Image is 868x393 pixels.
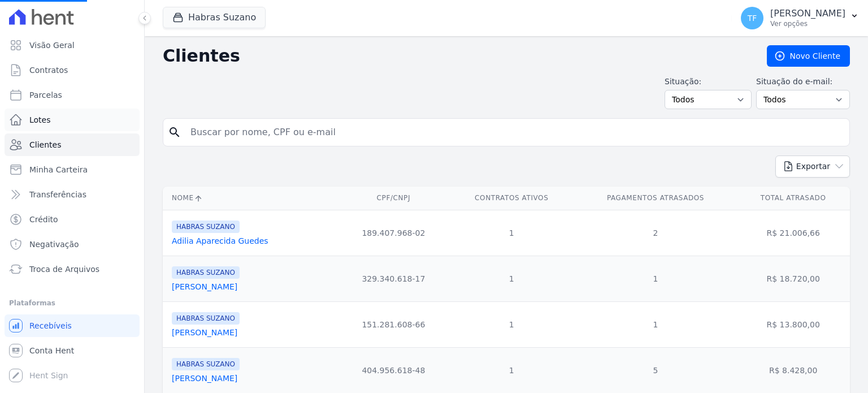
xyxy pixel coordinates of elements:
[172,282,237,291] a: [PERSON_NAME]
[163,46,749,66] h2: Clientes
[767,45,850,67] a: Novo Cliente
[168,126,181,139] i: search
[172,358,240,370] span: HABRAS SUZANO
[575,301,737,347] td: 1
[736,347,850,393] td: R$ 8.428,00
[172,312,240,325] span: HABRAS SUZANO
[29,114,51,126] span: Lotes
[736,301,850,347] td: R$ 13.800,00
[5,158,140,181] a: Minha Carteira
[29,345,74,356] span: Conta Hent
[29,139,61,150] span: Clientes
[5,339,140,362] a: Conta Hent
[29,40,75,51] span: Visão Geral
[770,8,845,19] p: [PERSON_NAME]
[5,314,140,337] a: Recebíveis
[5,183,140,206] a: Transferências
[5,208,140,231] a: Crédito
[449,256,575,301] td: 1
[449,347,575,393] td: 1
[732,2,868,34] button: TF [PERSON_NAME] Ver opções
[748,14,757,22] span: TF
[5,34,140,57] a: Visão Geral
[29,239,79,250] span: Negativação
[575,210,737,256] td: 2
[29,64,68,76] span: Contratos
[338,347,449,393] td: 404.956.618-48
[575,347,737,393] td: 5
[29,189,86,200] span: Transferências
[756,76,850,88] label: Situação do e-mail:
[5,109,140,131] a: Lotes
[29,164,88,175] span: Minha Carteira
[736,210,850,256] td: R$ 21.006,66
[172,236,268,245] a: Adilia Aparecida Guedes
[665,76,752,88] label: Situação:
[29,264,99,275] span: Troca de Arquivos
[338,210,449,256] td: 189.407.968-02
[575,256,737,301] td: 1
[5,133,140,156] a: Clientes
[163,187,338,210] th: Nome
[449,187,575,210] th: Contratos Ativos
[9,296,135,310] div: Plataformas
[29,320,72,331] span: Recebíveis
[338,301,449,347] td: 151.281.608-66
[449,301,575,347] td: 1
[163,7,266,28] button: Habras Suzano
[775,156,850,178] button: Exportar
[5,84,140,106] a: Parcelas
[770,19,845,28] p: Ver opções
[5,258,140,280] a: Troca de Arquivos
[29,214,58,225] span: Crédito
[5,233,140,256] a: Negativação
[29,89,62,101] span: Parcelas
[449,210,575,256] td: 1
[338,187,449,210] th: CPF/CNPJ
[736,187,850,210] th: Total Atrasado
[172,221,240,233] span: HABRAS SUZANO
[575,187,737,210] th: Pagamentos Atrasados
[172,328,237,337] a: [PERSON_NAME]
[736,256,850,301] td: R$ 18.720,00
[184,121,845,144] input: Buscar por nome, CPF ou e-mail
[172,374,237,383] a: [PERSON_NAME]
[338,256,449,301] td: 329.340.618-17
[172,266,240,279] span: HABRAS SUZANO
[5,59,140,81] a: Contratos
